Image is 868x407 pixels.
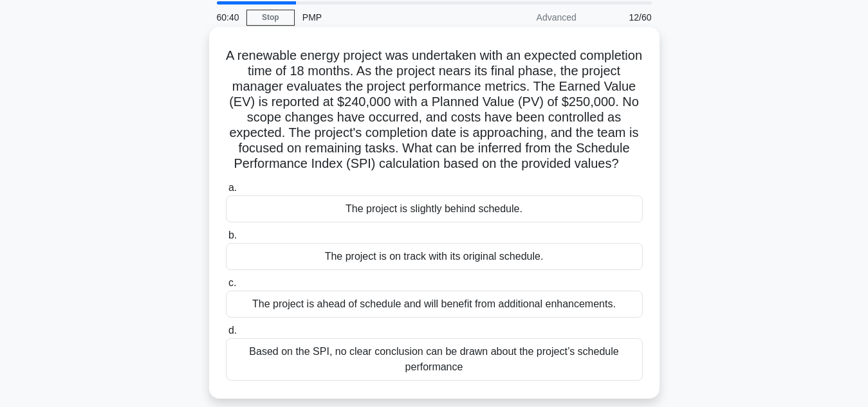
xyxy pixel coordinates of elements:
[228,230,237,240] span: b.
[226,338,643,381] div: Based on the SPI, no clear conclusion can be drawn about the project’s schedule performance
[225,48,644,172] h5: A renewable energy project was undertaken with an expected completion time of 18 months. As the p...
[228,277,236,288] span: c.
[226,195,643,222] div: The project is slightly behind schedule.
[226,243,643,270] div: The project is on track with its original schedule.
[295,5,472,30] div: PMP
[226,291,643,318] div: The project is ahead of schedule and will benefit from additional enhancements.
[209,5,246,30] div: 60:40
[246,10,295,26] a: Stop
[228,325,237,336] span: d.
[472,5,584,30] div: Advanced
[584,5,660,30] div: 12/60
[228,182,237,193] span: a.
